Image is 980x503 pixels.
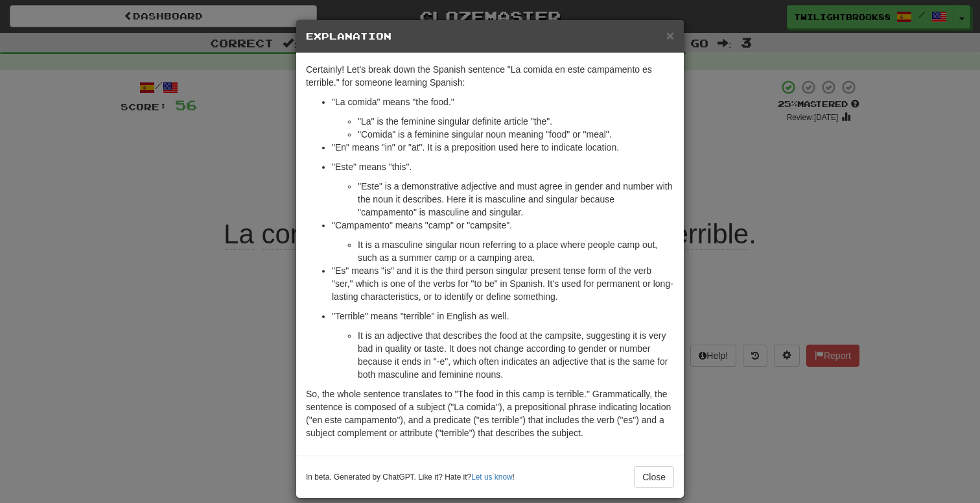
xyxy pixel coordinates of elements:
[666,28,674,43] span: ×
[332,160,674,173] p: "Este" means "this".
[306,472,515,483] small: In beta. Generated by ChatGPT. Like it? Hate it? !
[358,180,674,219] li: "Este" is a demonstrative adjective and must agree in gender and number with the noun it describe...
[358,238,674,264] li: It is a masculine singular noun referring to a place where people camp out, such as a summer camp...
[471,472,512,482] a: Let us know
[306,30,674,43] h5: Explanation
[332,95,674,108] p: "La comida" means "the food."
[306,63,674,89] p: Certainly! Let's break down the Spanish sentence "La comida en este campamento es terrible." for ...
[332,219,674,232] p: "Campamento" means "camp" or "campsite".
[332,141,674,154] p: "En" means "in" or "at". It is a preposition used here to indicate location.
[358,115,674,128] li: "La" is the feminine singular definite article "the".
[306,387,674,439] p: So, the whole sentence translates to "The food in this camp is terrible." Grammatically, the sent...
[666,29,674,42] button: Close
[358,329,674,381] li: It is an adjective that describes the food at the campsite, suggesting it is very bad in quality ...
[634,466,674,488] button: Close
[332,310,674,323] p: "Terrible" means "terrible" in English as well.
[358,128,674,141] li: "Comida" is a feminine singular noun meaning "food" or "meal".
[332,264,674,303] p: "Es" means "is" and it is the third person singular present tense form of the verb "ser," which i...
